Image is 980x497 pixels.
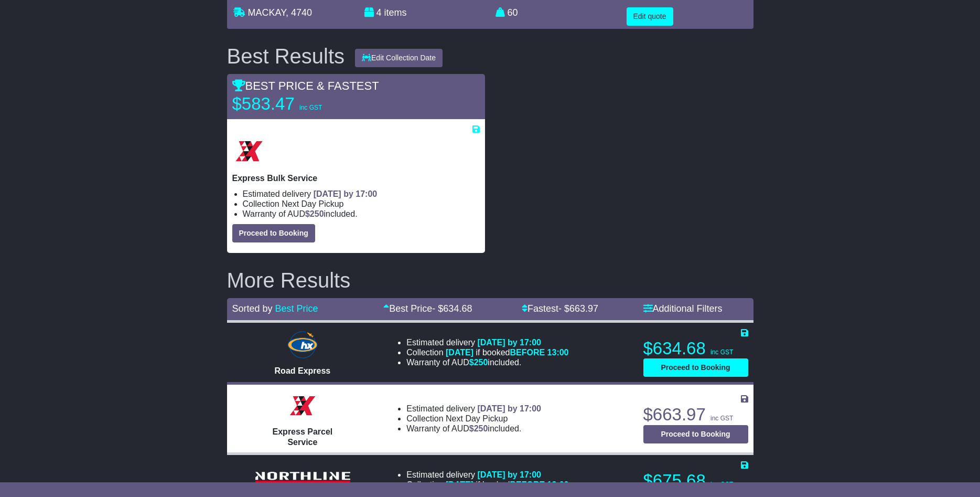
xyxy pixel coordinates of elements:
[510,348,545,357] span: BEFORE
[232,134,266,168] img: Border Express: Express Bulk Service
[474,358,488,367] span: 250
[443,303,472,314] span: 634.68
[547,348,569,357] span: 13:00
[474,424,488,433] span: 250
[477,338,541,347] span: [DATE] by 17:00
[710,348,733,356] span: inc GST
[446,480,473,489] span: [DATE]
[248,7,286,18] span: MACKAY
[508,7,518,18] span: 60
[243,189,480,199] li: Estimated delivery
[569,303,598,314] span: 663.97
[222,45,350,68] div: Best Results
[299,104,322,111] span: inc GST
[384,7,407,18] span: items
[446,414,508,423] span: Next Day Pickup
[285,329,320,361] img: Hunter Express: Road Express
[275,366,331,375] span: Road Express
[446,348,473,357] span: [DATE]
[275,303,318,314] a: Best Price
[406,480,568,490] li: Collection
[469,424,488,433] span: $
[627,7,673,26] button: Edit quote
[432,303,472,314] span: - $
[310,209,324,218] span: 250
[286,7,312,18] span: , 4740
[355,49,443,67] button: Edit Collection Date
[376,7,382,18] span: 4
[547,480,569,489] span: 13:00
[243,199,480,209] li: Collection
[406,357,568,367] li: Warranty of AUD included.
[232,79,379,92] span: BEST PRICE & FASTEST
[243,209,480,219] li: Warranty of AUD included.
[446,348,568,357] span: if booked
[383,303,472,314] a: Best Price- $634.68
[314,189,378,198] span: [DATE] by 17:00
[522,303,598,314] a: Fastest- $663.97
[710,481,733,488] span: inc GST
[643,425,748,443] button: Proceed to Booking
[643,358,748,377] button: Proceed to Booking
[469,358,488,367] span: $
[643,303,723,314] a: Additional Filters
[643,470,748,491] p: $675.68
[232,173,480,183] p: Express Bulk Service
[232,93,363,114] p: $583.47
[406,404,541,414] li: Estimated delivery
[227,269,753,292] h2: More Results
[273,427,333,446] span: Express Parcel Service
[477,470,541,479] span: [DATE] by 17:00
[250,469,355,486] img: Northline Distribution: GENERAL
[446,480,568,489] span: if booked
[406,337,568,347] li: Estimated delivery
[643,338,748,359] p: $634.68
[406,347,568,357] li: Collection
[710,415,733,422] span: inc GST
[282,199,343,208] span: Next Day Pickup
[305,209,324,218] span: $
[558,303,598,314] span: - $
[232,303,273,314] span: Sorted by
[510,480,545,489] span: BEFORE
[232,224,315,242] button: Proceed to Booking
[406,414,541,424] li: Collection
[287,390,318,421] img: Border Express: Express Parcel Service
[406,470,568,480] li: Estimated delivery
[643,404,748,425] p: $663.97
[477,404,541,413] span: [DATE] by 17:00
[406,424,541,433] li: Warranty of AUD included.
